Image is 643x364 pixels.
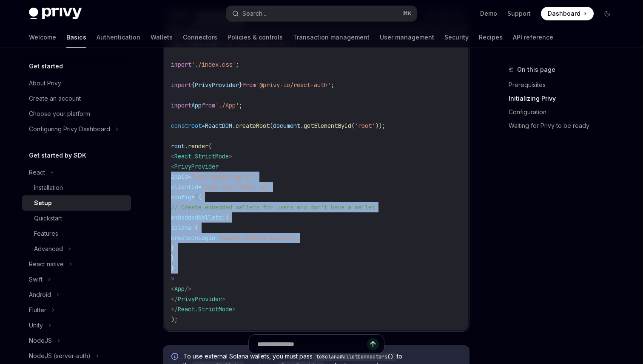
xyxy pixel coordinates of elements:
[29,93,81,104] div: Create an account
[215,102,239,109] span: './App'
[178,295,222,303] span: PrivyProvider
[22,257,131,272] button: React native
[34,198,52,208] div: Setup
[171,214,225,221] span: embeddedWallets:
[29,109,90,119] div: Choose your platform
[380,27,434,48] a: User management
[22,333,131,348] button: NodeJS
[174,285,185,293] span: App
[239,81,242,89] span: }
[236,61,239,68] span: ;
[22,241,131,257] button: Advanced
[22,272,131,287] button: Swift
[171,61,191,68] span: import
[191,173,256,181] span: "your-privy-app-id"
[171,275,174,282] span: >
[293,27,370,48] a: Transaction management
[191,81,195,89] span: {
[29,150,86,161] h5: Get started by SDK
[375,122,385,130] span: ));
[195,81,239,89] span: PrivyProvider
[202,102,215,109] span: from
[509,92,621,105] a: Initializing Privy
[351,122,355,130] span: (
[22,226,131,241] a: Features
[367,338,379,350] button: Send message
[174,265,178,272] span: }
[191,61,236,68] span: './index.css'
[171,193,191,201] span: config
[331,81,334,89] span: ;
[188,173,191,181] span: =
[304,122,351,130] span: getElementById
[171,122,188,130] span: const
[198,183,202,191] span: =
[600,7,614,20] button: Toggle dark mode
[29,274,43,285] div: Swift
[509,119,621,133] a: Waiting for Privy to be ready
[202,122,205,130] span: =
[29,305,46,315] div: Flutter
[507,9,531,18] a: Support
[171,316,178,323] span: );
[29,336,52,346] div: NodeJS
[171,295,178,303] span: </
[256,81,331,89] span: '@privy-io/react-auth'
[226,6,417,21] button: Search...⌘K
[232,122,236,130] span: .
[22,106,131,121] a: Choose your platform
[273,122,300,130] span: document
[513,27,553,48] a: API reference
[29,78,61,88] div: About Privy
[171,224,195,231] span: solana:
[188,142,208,150] span: render
[548,9,580,18] span: Dashboard
[66,27,86,48] a: Basics
[29,351,91,361] div: NodeJS (server-auth)
[22,302,131,318] button: Flutter
[29,167,45,178] div: React
[185,142,188,150] span: .
[22,91,131,106] a: Create an account
[171,265,174,272] span: }
[242,8,266,19] div: Search...
[188,122,202,130] span: root
[541,7,594,20] a: Dashboard
[22,76,131,91] a: About Privy
[257,335,367,353] input: Ask a question...
[22,211,131,226] a: Quickstart
[22,180,131,195] a: Installation
[191,102,202,109] span: App
[29,259,64,269] div: React native
[171,81,191,89] span: import
[171,234,219,242] span: createOnLogin:
[195,224,198,231] span: {
[480,9,497,18] a: Demo
[29,290,51,300] div: Android
[171,152,174,160] span: <
[174,152,229,160] span: React.StrictMode
[228,27,283,48] a: Policies & controls
[232,305,236,313] span: >
[270,122,273,130] span: (
[29,124,110,134] div: Configuring Privy Dashboard
[355,122,375,130] span: 'root'
[479,27,503,48] a: Recipes
[403,10,412,17] span: ⌘ K
[29,320,43,330] div: Unity
[22,318,131,333] button: Unity
[34,183,63,193] div: Installation
[183,27,217,48] a: Connectors
[171,102,191,109] span: import
[198,193,202,201] span: {
[222,295,225,303] span: >
[195,193,198,201] span: {
[242,81,256,89] span: from
[34,213,62,223] div: Quickstart
[171,183,198,191] span: clientId
[517,65,555,75] span: On this page
[22,195,131,211] a: Setup
[171,203,375,211] span: // Create embedded wallets for users who don't have a wallet
[22,287,131,302] button: Android
[174,163,219,170] span: PrivyProvider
